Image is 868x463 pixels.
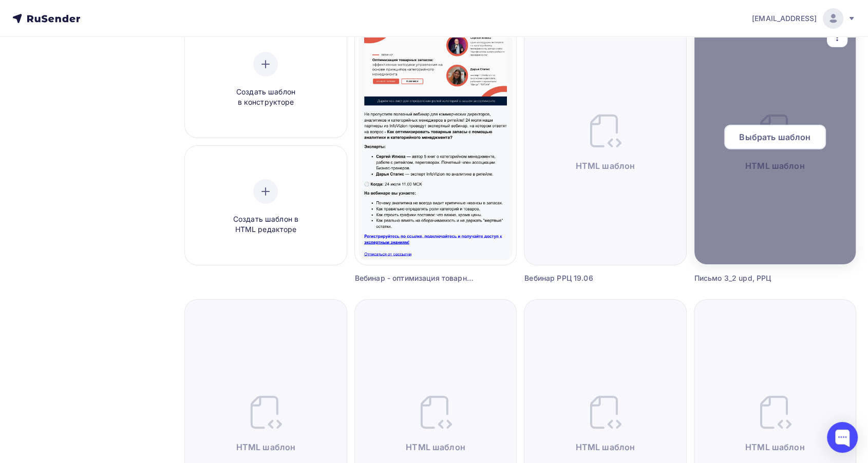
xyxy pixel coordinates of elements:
span: HTML шаблон [576,160,635,172]
span: Создать шаблон в HTML редакторе [217,214,314,235]
span: HTML шаблон [236,441,296,453]
span: Выбрать шаблон [739,131,810,143]
div: Вебинар - оптимизация товарных запасов [355,273,476,283]
div: Вебинар РРЦ 19.06 [524,273,646,283]
div: Письмо 3_2 upd, РРЦ [694,273,816,283]
span: HTML шаблон [576,441,635,453]
span: Создать шаблон в конструкторе [217,87,314,108]
a: [EMAIL_ADDRESS] [752,8,856,29]
span: HTML шаблон [745,441,805,453]
span: [EMAIL_ADDRESS] [752,13,817,24]
span: HTML шаблон [406,441,465,453]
